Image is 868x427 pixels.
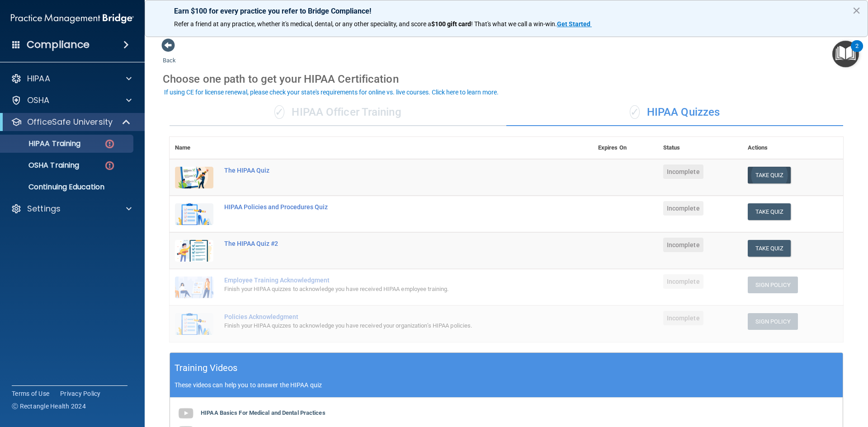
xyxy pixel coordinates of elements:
[11,9,134,28] img: PMB logo
[274,105,284,119] span: ✓
[177,404,195,422] img: gray_youtube_icon.38fcd6cc.png
[224,203,547,211] div: HIPAA Policies and Procedures Quiz
[11,117,131,127] a: OfficeSafe University
[163,46,176,64] a: Back
[163,66,850,92] div: Choose one path to get your HIPAA Certification
[224,167,547,174] div: The HIPAA Quiz
[174,20,431,28] span: Refer a friend at any practice, whether it's medical, dental, or any other speciality, and score a
[593,137,658,159] th: Expires On
[748,240,791,257] button: Take Quiz
[658,137,742,159] th: Status
[832,41,859,67] button: Open Resource Center, 2 new notifications
[104,160,115,171] img: danger-circle.6113f641.png
[224,240,547,247] div: The HIPAA Quiz #2
[557,20,592,28] a: Get Started
[663,311,703,325] span: Incomplete
[6,183,129,192] p: Continuing Education
[27,73,50,84] p: HIPAA
[12,402,86,411] span: Ⓒ Rectangle Health 2024
[748,277,798,293] button: Sign Policy
[6,161,79,170] p: OSHA Training
[170,99,506,126] div: HIPAA Officer Training
[224,284,547,295] div: Finish your HIPAA quizzes to acknowledge you have received HIPAA employee training.
[174,7,839,15] p: Earn $100 for every practice you refer to Bridge Compliance!
[852,3,861,18] button: Close
[175,381,838,389] p: These videos can help you to answer the HIPAA quiz
[224,320,547,331] div: Finish your HIPAA quizzes to acknowledge you have received your organization’s HIPAA policies.
[11,95,132,106] a: OSHA
[224,277,547,284] div: Employee Training Acknowledgment
[6,139,80,148] p: HIPAA Training
[557,20,590,28] strong: Get Started
[201,409,325,416] b: HIPAA Basics For Medical and Dental Practices
[11,73,132,84] a: HIPAA
[27,203,61,214] p: Settings
[431,20,471,28] strong: $100 gift card
[27,38,90,51] h4: Compliance
[224,313,547,320] div: Policies Acknowledgment
[663,164,703,179] span: Incomplete
[748,167,791,183] button: Take Quiz
[163,88,500,97] button: If using CE for license renewal, please check your state's requirements for online vs. live cours...
[471,20,557,28] span: ! That's what we call a win-win.
[27,117,113,127] p: OfficeSafe University
[663,238,703,252] span: Incomplete
[11,203,132,214] a: Settings
[164,89,499,95] div: If using CE for license renewal, please check your state's requirements for online vs. live cours...
[27,95,50,106] p: OSHA
[855,46,859,58] div: 2
[175,360,238,376] h5: Training Videos
[663,201,703,216] span: Incomplete
[12,389,49,398] a: Terms of Use
[630,105,640,119] span: ✓
[60,389,101,398] a: Privacy Policy
[742,137,843,159] th: Actions
[104,138,115,150] img: danger-circle.6113f641.png
[170,137,219,159] th: Name
[748,313,798,330] button: Sign Policy
[748,203,791,220] button: Take Quiz
[663,274,703,289] span: Incomplete
[506,99,843,126] div: HIPAA Quizzes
